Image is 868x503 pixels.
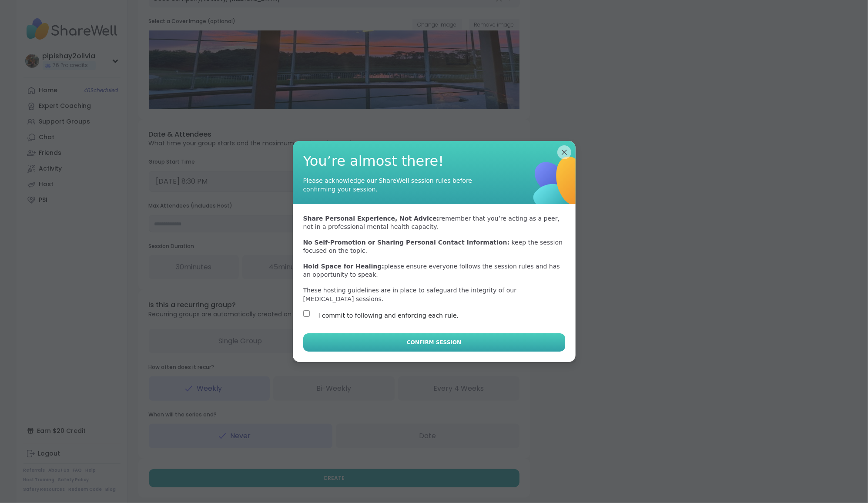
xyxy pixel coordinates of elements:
b: No Self-Promotion or Sharing Personal Contact Information: [303,239,510,246]
p: please ensure everyone follows the session rules and has an opportunity to speak. [303,262,565,279]
button: Confirm Session [303,333,565,352]
label: I commit to following and enforcing each rule. [318,310,459,321]
span: Confirm Session [407,339,461,346]
p: remember that you’re acting as a peer, not in a professional mental health capacity. [303,215,565,231]
p: These hosting guidelines are in place to safeguard the integrity of our [MEDICAL_DATA] sessions. [303,286,565,303]
b: Share Personal Experience, Not Advice: [303,215,439,222]
div: Please acknowledge our ShareWell session rules before confirming your session. [303,176,477,194]
img: ShareWell Logomark [500,125,619,244]
p: keep the session focused on the topic. [303,238,565,255]
span: You’re almost there! [303,151,565,171]
b: Hold Space for Healing: [303,263,385,270]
